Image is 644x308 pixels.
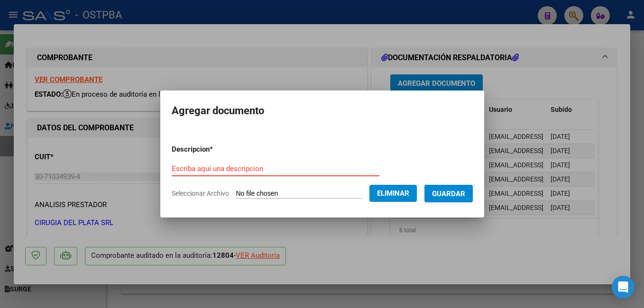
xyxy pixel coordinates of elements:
button: Guardar [424,185,473,202]
span: Guardar [432,190,465,198]
p: Descripcion [172,144,262,155]
h2: Agregar documento [172,102,473,120]
span: Seleccionar Archivo [172,190,229,197]
span: Eliminar [377,189,409,198]
div: Open Intercom Messenger [612,276,635,299]
button: Eliminar [369,185,417,202]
